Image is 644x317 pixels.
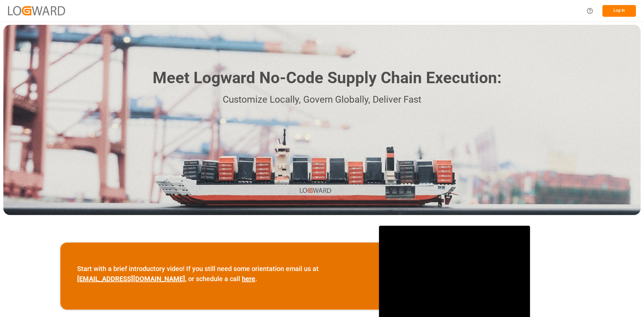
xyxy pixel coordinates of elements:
button: Log In [602,5,636,17]
button: Help Center [582,3,597,18]
a: here [242,275,255,283]
h1: Meet Logward No-Code Supply Chain Execution: [153,66,501,90]
img: Logward_new_orange.png [8,6,65,15]
p: Start with a brief introductory video! If you still need some orientation email us at , or schedu... [77,264,362,284]
a: [EMAIL_ADDRESS][DOMAIN_NAME] [77,275,185,283]
p: Customize Locally, Govern Globally, Deliver Fast [143,92,501,107]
